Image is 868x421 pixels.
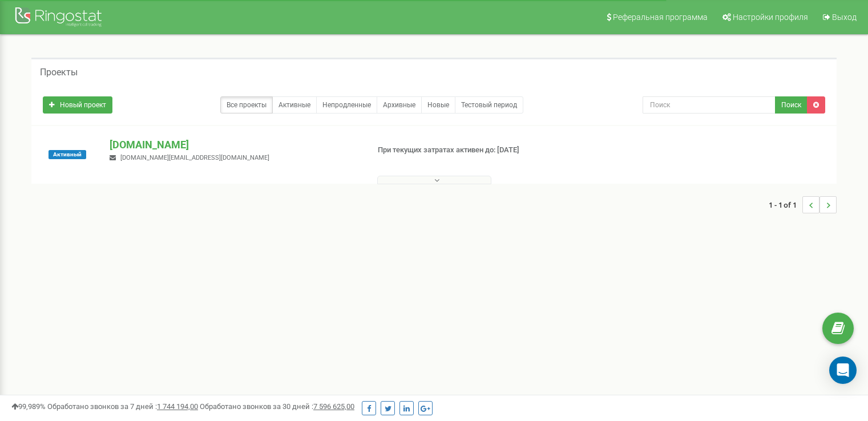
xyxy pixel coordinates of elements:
[220,96,273,114] a: Все проекты
[11,402,46,411] span: 99,989%
[613,13,708,22] span: Реферальная программа
[377,96,422,114] a: Архивные
[272,96,317,114] a: Активные
[775,96,808,114] button: Поиск
[157,402,198,411] u: 1 744 194,00
[421,96,455,114] a: Новые
[643,96,776,114] input: Поиск
[832,13,857,22] span: Выход
[313,402,354,411] u: 7 596 625,00
[769,185,837,225] nav: ...
[455,96,523,114] a: Тестовый период
[378,145,560,156] p: При текущих затратах активен до: [DATE]
[829,357,857,384] div: Open Intercom Messenger
[47,402,198,411] span: Обработано звонков за 7 дней :
[200,402,354,411] span: Обработано звонков за 30 дней :
[769,196,802,213] span: 1 - 1 of 1
[316,96,377,114] a: Непродленные
[120,154,269,161] span: [DOMAIN_NAME][EMAIL_ADDRESS][DOMAIN_NAME]
[110,137,359,152] p: [DOMAIN_NAME]
[43,96,112,114] a: Новый проект
[40,67,78,78] h5: Проекты
[733,13,808,22] span: Настройки профиля
[49,150,86,159] span: Активный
